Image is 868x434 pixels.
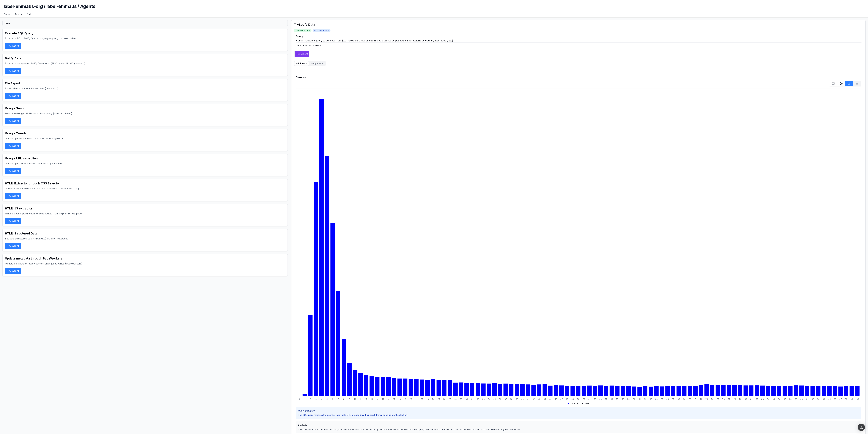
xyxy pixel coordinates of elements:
[482,398,485,400] tspan: 33
[605,398,607,400] tspan: 55
[858,424,865,431] div: Open Intercom Messenger
[354,398,356,400] tspan: 10
[627,398,630,400] tspan: 59
[421,398,423,400] tspan: 22
[5,256,285,261] h2: Update metadata through PageWorkers
[443,398,445,400] tspan: 26
[5,162,285,165] p: Get Google URL Inspection data for a specific URL
[449,398,451,400] tspan: 27
[4,4,864,13] h1: label-emmaus-org / label-emmaus / Agents
[5,143,21,149] button: Try Agent
[661,398,663,400] tspan: 65
[510,398,513,400] tspan: 38
[349,398,350,400] tspan: 9
[321,398,322,400] tspan: 4
[800,398,803,400] tspan: 90
[544,398,546,400] tspan: 44
[298,414,859,417] p: The BQL query retrieves the count of indexable URLs grouped by their depth from a specific crawl ...
[829,81,837,86] button: table
[812,398,814,400] tspan: 92
[471,398,473,400] tspan: 31
[5,193,21,199] button: Try Agent
[767,398,769,400] tspan: 84
[5,43,21,49] button: Try Agent
[570,402,589,405] span: No. of URLs on Crawl
[294,22,863,27] h2: Try Botify Data
[521,398,524,400] tspan: 40
[299,398,300,400] tspan: 0
[454,398,457,400] tspan: 28
[294,29,311,32] span: Available in Chat
[5,187,285,190] p: Generate a CSS selector to extract data from a given HTML page
[706,398,708,400] tspan: 73
[639,398,641,400] tspan: 61
[594,398,596,400] tspan: 53
[761,398,764,400] tspan: 83
[296,35,862,38] label: Query
[572,398,574,400] tspan: 49
[5,62,285,65] p: Execute a query over Botify Datamodel (SiteCrawler, RealKeywords...)
[588,398,591,400] tspan: 52
[294,61,309,66] button: API Result
[488,398,490,400] tspan: 34
[566,398,568,400] tspan: 48
[298,428,859,431] p: The query filters for compliant URLs (is_compliant = true) and sorts the results by depth. It use...
[5,137,285,140] p: Get Google Trends data for one or more keywords
[683,398,686,400] tspan: 69
[432,398,434,400] tspan: 24
[5,268,21,274] button: Try Agent
[5,237,285,240] p: Extracts structured data (JSON-LD) from HTML pages
[583,398,585,400] tspan: 51
[717,398,719,400] tspan: 75
[343,398,344,400] tspan: 8
[4,13,10,16] a: Pages
[644,398,646,400] tspan: 62
[845,81,853,86] button: BarChart
[327,398,328,400] tspan: 5
[5,243,21,249] button: Try Agent
[622,398,624,400] tspan: 58
[689,398,691,400] tspan: 70
[616,398,619,400] tspan: 57
[633,398,635,400] tspan: 60
[365,398,367,400] tspan: 12
[315,398,317,400] tspan: 3
[296,75,861,79] h2: Canvas
[505,398,507,400] tspan: 37
[499,398,501,400] tspan: 36
[5,68,21,74] button: Try Agent
[5,93,21,99] button: Try Agent
[477,398,479,400] tspan: 32
[410,398,412,400] tspan: 20
[2,20,288,26] input: Search agents...
[5,118,21,124] button: Try Agent
[695,398,697,400] tspan: 71
[555,398,557,400] tspan: 46
[837,81,845,86] button: PieChart
[672,398,675,400] tspan: 67
[678,398,680,400] tspan: 68
[817,398,820,400] tspan: 93
[739,398,741,400] tspan: 79
[298,424,859,427] h3: Analysis
[711,398,713,400] tspan: 74
[784,398,786,400] tspan: 87
[465,398,468,400] tspan: 30
[5,212,285,215] p: Write a javascript function to extract data from a given HTML page
[338,398,339,400] tspan: 7
[382,398,384,400] tspan: 15
[756,398,758,400] tspan: 82
[5,206,285,211] h2: HTML JS extractor
[313,29,330,32] span: Available in MCP
[599,398,602,400] tspan: 54
[789,398,792,400] tspan: 88
[5,181,285,186] h2: HTML Extractor through CSS Selector
[560,398,563,400] tspan: 47
[5,168,21,174] button: Try Agent
[294,51,309,57] button: Run Agent
[404,398,406,400] tspan: 19
[304,398,305,400] tspan: 1
[5,106,285,110] h2: Google Search
[399,398,401,400] tspan: 18
[15,13,22,16] a: Agents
